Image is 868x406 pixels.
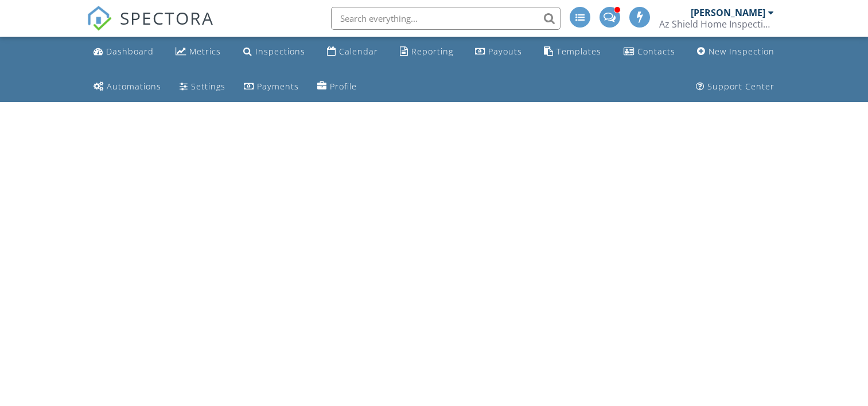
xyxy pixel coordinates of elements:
[171,41,225,63] a: Metrics
[239,41,310,63] a: Inspections
[89,41,158,63] a: Dashboard
[691,76,779,97] a: Support Center
[106,46,154,57] div: Dashboard
[659,18,774,30] div: Az Shield Home Inspections
[191,81,225,92] div: Settings
[255,46,305,57] div: Inspections
[707,81,774,92] div: Support Center
[257,81,299,92] div: Payments
[87,15,214,40] a: SPECTORA
[87,6,112,31] img: The Best Home Inspection Software - Spectora
[488,46,522,57] div: Payouts
[89,76,166,97] a: Automations (Basic)
[330,81,357,92] div: Profile
[239,76,303,97] a: Payments
[331,7,560,30] input: Search everything...
[107,81,161,92] div: Automations
[339,46,378,57] div: Calendar
[120,6,214,30] span: SPECTORA
[619,41,680,63] a: Contacts
[470,41,527,63] a: Payouts
[539,41,606,63] a: Templates
[692,41,779,63] a: New Inspection
[322,41,383,63] a: Calendar
[175,76,230,97] a: Settings
[189,46,221,57] div: Metrics
[556,46,601,57] div: Templates
[691,7,765,18] div: [PERSON_NAME]
[395,41,458,63] a: Reporting
[709,46,774,57] div: New Inspection
[411,46,453,57] div: Reporting
[637,46,675,57] div: Contacts
[313,76,361,97] a: Company Profile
